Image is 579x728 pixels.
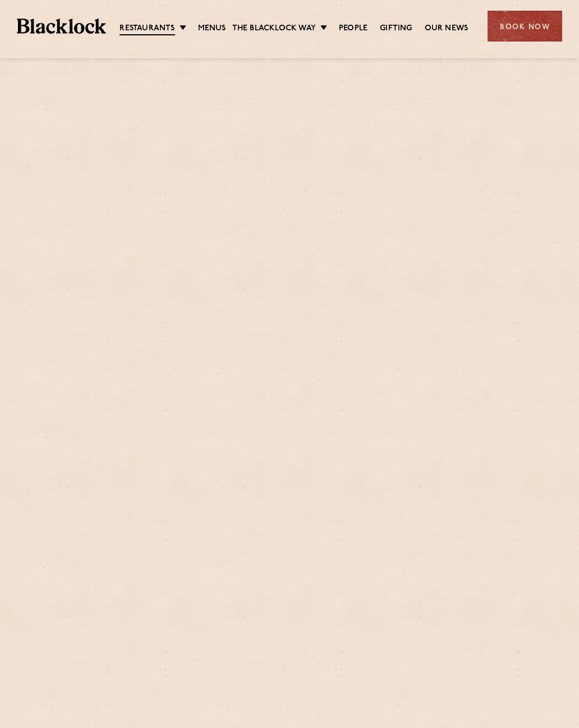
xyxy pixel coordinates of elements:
a: Menus [198,23,226,34]
img: BL_Textured_Logo-footer-cropped.svg [17,19,106,34]
a: Our News [425,23,468,34]
a: The Blacklock Way [232,23,316,34]
a: Gifting [380,23,412,34]
a: People [339,23,367,34]
div: Book Now [488,11,562,42]
a: Restaurants [120,23,174,35]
